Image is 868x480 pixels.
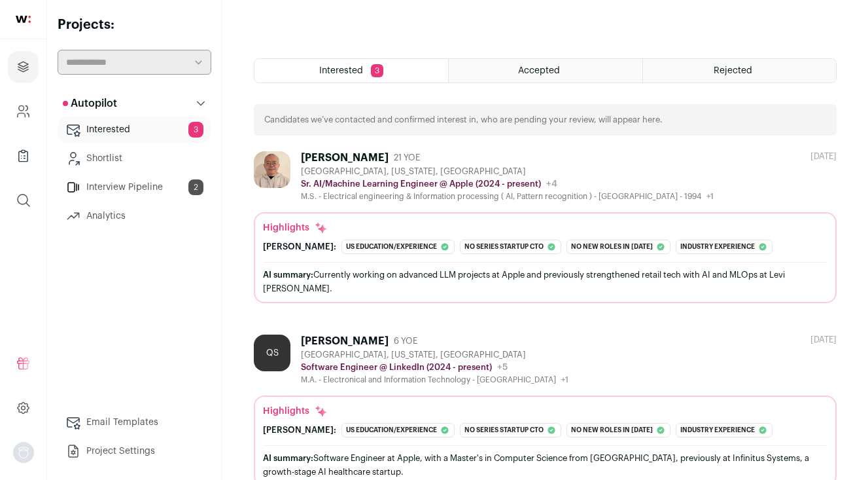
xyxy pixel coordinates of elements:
[8,51,39,83] a: Projects
[263,221,328,234] div: Highlights
[8,140,39,172] a: Company Lists
[810,151,837,162] div: [DATE]
[301,335,389,348] div: [PERSON_NAME]
[254,151,837,303] a: [PERSON_NAME] 21 YOE [GEOGRAPHIC_DATA], [US_STATE], [GEOGRAPHIC_DATA] Sr. AI/Machine Learning Eng...
[301,151,389,164] div: [PERSON_NAME]
[58,203,211,229] a: Analytics
[319,66,363,75] span: Interested
[301,191,714,202] div: M.S. - Electrical engineering & Information processing ( AI, Pattern recognition ) - [GEOGRAPHIC_...
[188,122,203,138] span: 3
[58,145,211,172] a: Shortlist
[254,335,290,371] div: QS
[497,363,508,372] span: +5
[264,115,663,125] p: Candidates we’ve contacted and confirmed interest in, who are pending your review, will appear here.
[263,454,313,462] span: AI summary:
[460,240,561,254] div: No series startup cto
[263,451,827,479] div: Software Engineer at Apple, with a Master's in Computer Science from [GEOGRAPHIC_DATA], previousl...
[301,350,568,360] div: [GEOGRAPHIC_DATA], [US_STATE], [GEOGRAPHIC_DATA]
[58,16,211,34] h2: Projects:
[263,270,313,279] span: AI summary:
[58,409,211,435] a: Email Templates
[341,240,455,254] div: Us education/experience
[58,438,211,464] a: Project Settings
[566,240,670,254] div: No new roles in [DATE]
[546,179,557,189] span: +4
[13,442,34,463] img: nopic.png
[394,336,417,346] span: 6 YOE
[8,96,39,127] a: Company and ATS Settings
[460,423,561,437] div: No series startup cto
[263,242,336,252] div: [PERSON_NAME]:
[676,240,773,254] div: Industry experience
[449,59,642,83] a: Accepted
[566,423,670,437] div: No new roles in [DATE]
[676,423,773,437] div: Industry experience
[254,151,290,188] img: 8c9272885cbf097c523350caf9f6b394f1fc02139eccd019c04c361cf5669265.jpg
[58,90,211,117] button: Autopilot
[810,335,837,345] div: [DATE]
[341,423,455,437] div: Us education/experience
[301,362,492,373] p: Software Engineer @ LinkedIn (2024 - present)
[263,405,328,418] div: Highlights
[13,442,34,463] button: Open dropdown
[188,179,203,195] span: 2
[63,96,117,111] p: Autopilot
[371,64,383,77] span: 3
[58,174,211,200] a: Interview Pipeline2
[643,59,836,83] a: Rejected
[301,375,568,385] div: M.A. - Electronical and Information Technology - [GEOGRAPHIC_DATA]
[706,193,714,200] span: +1
[16,16,31,23] img: wellfound-shorthand-0d5821cbd27db2630d0214b213865d53afaa358527fdda9d0ea32b1df1b89c2c.svg
[561,376,568,384] span: +1
[518,66,560,75] span: Accepted
[301,166,714,177] div: [GEOGRAPHIC_DATA], [US_STATE], [GEOGRAPHIC_DATA]
[263,425,336,435] div: [PERSON_NAME]:
[263,268,827,295] div: Currently working on advanced LLM projects at Apple and previously strengthened retail tech with ...
[301,179,541,189] p: Sr. AI/Machine Learning Engineer @ Apple (2024 - present)
[58,117,211,143] a: Interested3
[714,66,752,75] span: Rejected
[394,153,420,163] span: 21 YOE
